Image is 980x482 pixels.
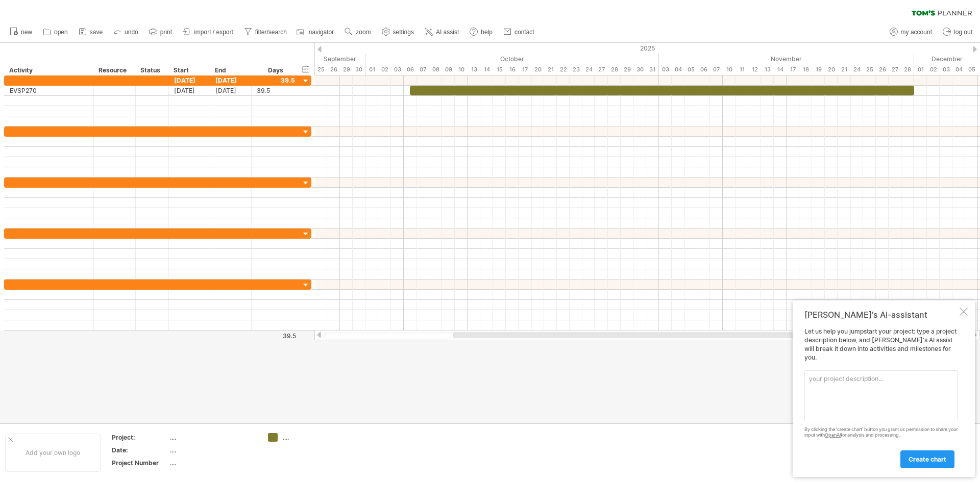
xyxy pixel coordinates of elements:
[531,64,544,75] div: Monday, 20 October 2025
[901,29,932,36] span: my account
[170,433,256,442] div: ....
[112,446,168,454] div: Date:
[391,64,404,75] div: Friday, 3 October 2025
[5,434,101,472] div: Add your own logo
[455,64,468,75] div: Friday, 10 October 2025
[506,64,519,75] div: Thursday, 16 October 2025
[76,26,106,39] a: save
[169,86,210,95] div: [DATE]
[812,64,825,75] div: Wednesday, 19 November 2025
[723,64,736,75] div: Monday, 10 November 2025
[112,433,168,442] div: Project:
[180,26,236,39] a: import / export
[480,64,493,75] div: Tuesday, 14 October 2025
[825,432,841,438] a: OpenAI
[327,64,340,75] div: Friday, 26 September 2025
[174,65,204,75] div: Start
[804,427,958,438] div: By clicking the 'create chart' button you grant us permission to share your input with for analys...
[365,64,378,75] div: Wednesday, 1 October 2025
[914,64,927,75] div: Monday, 1 December 2025
[570,64,582,75] div: Thursday, 23 October 2025
[825,64,838,75] div: Thursday, 20 November 2025
[697,64,710,75] div: Thursday, 6 November 2025
[595,64,608,75] div: Monday, 27 October 2025
[436,29,459,36] span: AI assist
[404,64,416,75] div: Monday, 6 October 2025
[965,64,978,75] div: Friday, 5 December 2025
[215,65,246,75] div: End
[514,29,534,36] span: contact
[283,433,338,442] div: ....
[40,26,71,39] a: open
[659,54,914,64] div: November 2025
[210,75,252,85] div: [DATE]
[889,64,901,75] div: Thursday, 27 November 2025
[365,54,659,64] div: October 2025
[194,29,233,36] span: import / export
[940,64,952,75] div: Wednesday, 3 December 2025
[481,29,493,36] span: help
[804,327,958,468] div: Let us help you jumpstart your project: type a project description below, and [PERSON_NAME]'s AI ...
[252,332,296,340] div: 39.5
[251,65,300,75] div: Days
[621,64,633,75] div: Wednesday, 29 October 2025
[356,29,371,36] span: zoom
[544,64,557,75] div: Tuesday, 21 October 2025
[952,64,965,75] div: Thursday, 4 December 2025
[160,29,172,36] span: print
[887,26,935,39] a: my account
[909,455,946,463] span: create chart
[21,29,32,36] span: new
[146,26,175,39] a: print
[863,64,876,75] div: Tuesday, 25 November 2025
[416,64,429,75] div: Tuesday, 7 October 2025
[557,64,570,75] div: Wednesday, 22 October 2025
[99,65,130,75] div: Resource
[582,64,595,75] div: Friday, 24 October 2025
[353,64,365,75] div: Tuesday, 30 September 2025
[761,64,774,75] div: Thursday, 13 November 2025
[257,86,295,95] div: 39.5
[378,64,391,75] div: Thursday, 2 October 2025
[710,64,723,75] div: Friday, 7 November 2025
[90,29,103,36] span: save
[633,64,646,75] div: Thursday, 30 October 2025
[422,26,462,39] a: AI assist
[748,64,761,75] div: Wednesday, 12 November 2025
[393,29,414,36] span: settings
[799,64,812,75] div: Tuesday, 18 November 2025
[112,459,168,467] div: Project Number
[850,64,863,75] div: Monday, 24 November 2025
[927,64,940,75] div: Tuesday, 2 December 2025
[340,64,353,75] div: Monday, 29 September 2025
[9,65,88,75] div: Activity
[493,64,506,75] div: Wednesday, 15 October 2025
[309,29,334,36] span: navigator
[10,86,88,95] div: EVSP270
[170,459,256,467] div: ....
[901,64,914,75] div: Friday, 28 November 2025
[672,64,684,75] div: Tuesday, 4 November 2025
[442,64,455,75] div: Thursday, 9 October 2025
[501,26,537,39] a: contact
[467,26,496,39] a: help
[608,64,621,75] div: Tuesday, 28 October 2025
[787,64,799,75] div: Monday, 17 November 2025
[54,29,68,36] span: open
[241,26,290,39] a: filter/search
[659,64,672,75] div: Monday, 3 November 2025
[876,64,889,75] div: Wednesday, 26 November 2025
[519,64,531,75] div: Friday, 17 October 2025
[900,450,954,468] a: create chart
[210,86,252,95] div: [DATE]
[170,446,256,454] div: ....
[684,64,697,75] div: Wednesday, 5 November 2025
[954,29,972,36] span: log out
[342,26,374,39] a: zoom
[736,64,748,75] div: Tuesday, 11 November 2025
[125,29,138,36] span: undo
[140,65,163,75] div: Status
[169,75,210,85] div: [DATE]
[774,64,787,75] div: Friday, 14 November 2025
[429,64,442,75] div: Wednesday, 8 October 2025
